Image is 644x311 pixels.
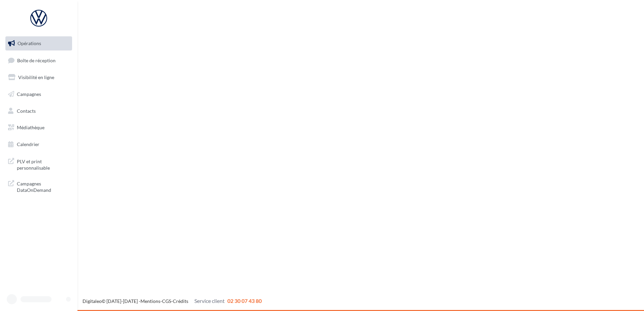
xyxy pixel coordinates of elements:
span: PLV et print personnalisable [17,157,69,171]
a: Boîte de réception [4,53,73,68]
span: Médiathèque [17,125,44,130]
a: Crédits [173,298,188,304]
a: Contacts [4,104,73,118]
span: Visibilité en ligne [18,74,54,80]
a: Visibilité en ligne [4,70,73,84]
span: 02 30 07 43 80 [227,298,262,304]
a: Médiathèque [4,120,73,135]
span: Calendrier [17,141,39,147]
span: Opérations [18,40,41,46]
a: Mentions [140,298,160,304]
a: Campagnes [4,87,73,101]
a: Calendrier [4,137,73,151]
span: Boîte de réception [17,57,56,63]
a: Opérations [4,36,73,50]
a: CGS [162,298,171,304]
span: © [DATE]-[DATE] - - - [83,298,262,304]
span: Service client [194,298,225,304]
a: Campagnes DataOnDemand [4,176,73,196]
span: Contacts [17,108,36,113]
span: Campagnes [17,91,41,97]
a: Digitaleo [83,298,102,304]
span: Campagnes DataOnDemand [17,179,69,194]
a: PLV et print personnalisable [4,154,73,174]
